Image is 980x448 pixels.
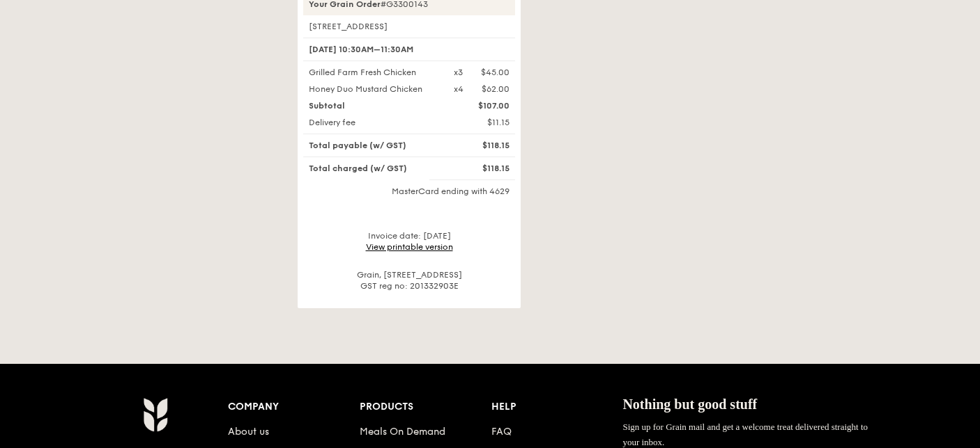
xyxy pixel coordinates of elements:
[491,397,623,417] div: Help
[482,83,510,95] div: $62.00
[491,426,512,438] a: FAQ
[445,163,518,174] div: $118.15
[303,38,515,61] div: [DATE] 10:30AM–11:30AM
[300,83,445,95] div: Honey Duo Mustard Chicken
[303,186,515,197] div: MasterCard ending with 4629
[303,230,515,253] div: Invoice date: [DATE]
[300,163,445,174] div: Total charged (w/ GST)
[228,397,360,417] div: Company
[445,140,518,151] div: $118.15
[622,422,868,447] span: Sign up for Grain mail and get a welcome treat delivered straight to your inbox.
[454,67,463,78] div: x3
[481,67,510,78] div: $45.00
[454,83,464,95] div: x4
[300,67,445,78] div: Grilled Farm Fresh Chicken
[143,397,167,432] img: Grain
[309,141,406,150] span: Total payable (w/ GST)
[303,21,515,32] div: [STREET_ADDRESS]
[366,242,453,252] a: View printable version
[445,117,518,128] div: $11.15
[300,100,445,111] div: Subtotal
[300,117,445,128] div: Delivery fee
[360,426,445,438] a: Meals On Demand
[303,269,515,291] div: Grain, [STREET_ADDRESS] GST reg no: 201332903E
[622,397,757,412] span: Nothing but good stuff
[445,100,518,111] div: $107.00
[360,397,491,417] div: Products
[228,426,269,438] a: About us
